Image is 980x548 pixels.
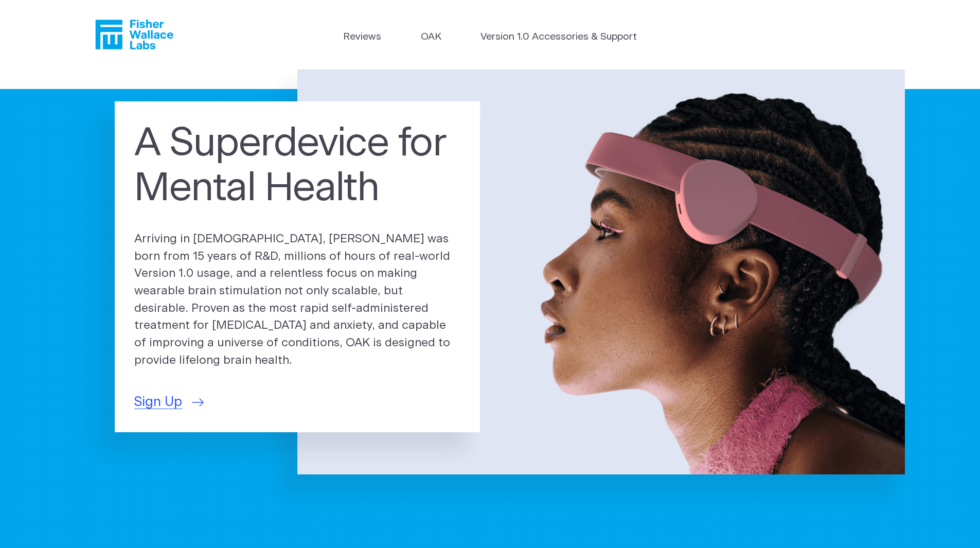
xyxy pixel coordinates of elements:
[95,20,173,49] a: Fisher Wallace
[343,30,381,45] a: Reviews
[134,121,460,212] h1: A Superdevice for Mental Health
[480,30,637,45] a: Version 1.0 Accessories & Support
[134,392,182,412] span: Sign Up
[134,231,460,369] p: Arriving in [DEMOGRAPHIC_DATA], [PERSON_NAME] was born from 15 years of R&D, millions of hours of...
[134,392,204,412] a: Sign Up
[421,30,441,45] a: OAK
